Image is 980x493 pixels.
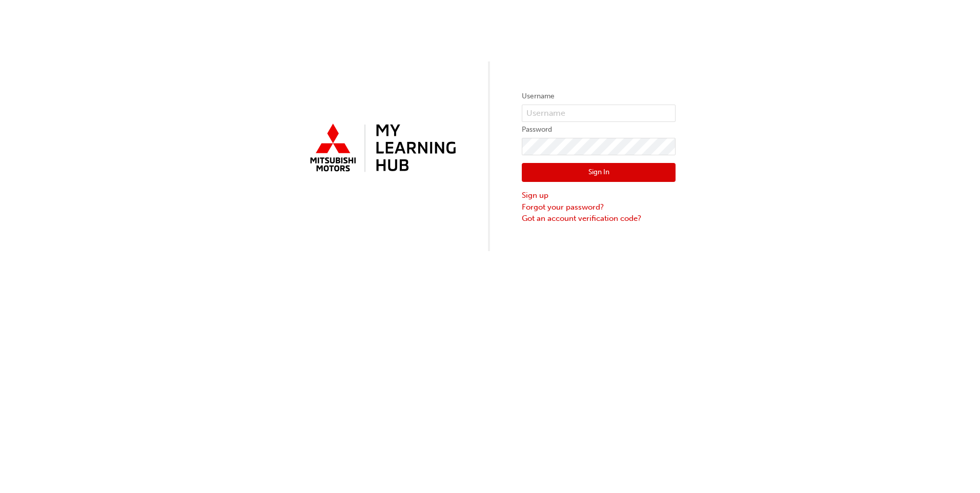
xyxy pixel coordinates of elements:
a: Got an account verification code? [522,213,676,224]
img: mmal [304,119,458,178]
button: Sign In [522,163,676,182]
label: Username [522,90,676,102]
a: Forgot your password? [522,201,676,213]
a: Sign up [522,190,676,201]
label: Password [522,124,676,136]
input: Username [522,105,676,122]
